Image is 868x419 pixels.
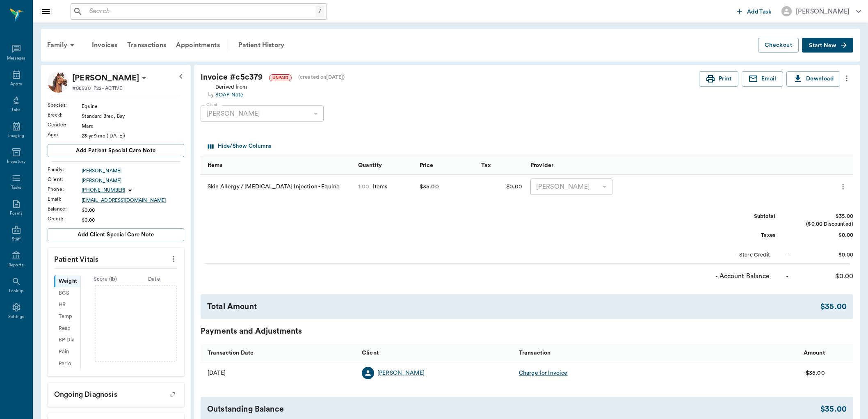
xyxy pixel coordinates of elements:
[792,271,853,281] div: $0.00
[477,156,526,174] div: Tax
[519,369,568,377] div: Charge for Invoice
[201,156,354,174] div: Items
[82,122,184,130] div: Mare
[7,55,26,62] div: Messages
[362,341,379,364] div: Client
[54,299,80,311] div: HR
[208,369,226,377] div: 10/03/25
[208,154,222,177] div: Items
[8,391,28,411] iframe: Intercom live chat
[54,346,80,358] div: Pain
[201,325,853,337] div: Payments and Adjustments
[48,205,82,213] div: Balance :
[78,230,154,239] span: Add client Special Care Note
[792,251,853,259] div: $0.00
[48,248,184,268] p: Patient Vitals
[792,213,853,220] div: $35.00
[171,35,225,55] a: Appointments
[72,71,139,85] div: Lista Harrison
[699,71,738,87] button: Print
[9,288,23,294] div: Lookup
[370,183,388,191] div: Items
[54,287,80,299] div: BCS
[358,344,515,362] div: Client
[82,167,184,174] a: [PERSON_NAME]
[54,334,80,346] div: BP Dia
[82,103,184,110] div: Equine
[820,403,847,415] div: $35.00
[358,183,370,191] div: 1.00
[87,35,122,55] a: Invoices
[12,236,21,243] div: Staff
[477,175,526,199] div: $0.00
[7,159,25,165] div: Inventory
[708,271,770,281] div: - Account Balance
[530,154,553,177] div: Provider
[48,215,82,222] div: Credit :
[233,35,289,55] a: Patient History
[82,197,184,204] div: [EMAIL_ADDRESS][DOMAIN_NAME]
[48,228,184,241] button: Add client Special Care Note
[12,107,21,113] div: Labs
[48,195,82,203] div: Email :
[48,176,82,183] div: Client :
[358,154,382,177] div: Quantity
[270,75,291,81] span: UNPAID
[72,71,139,85] p: [PERSON_NAME]
[82,112,184,120] div: Standard Bred, Bay
[82,206,184,214] div: $0.00
[76,146,155,155] span: Add patient Special Care Note
[167,252,180,266] button: more
[530,179,612,195] div: [PERSON_NAME]
[792,220,853,228] div: ($0.00 Discounted)
[519,341,551,364] div: Transaction
[208,341,254,364] div: Transaction Date
[48,166,82,173] div: Family :
[786,271,788,281] div: -
[786,71,840,87] button: Download
[298,73,345,81] div: (created on [DATE] )
[672,344,829,362] div: Amount
[515,344,672,362] div: Transaction
[804,341,825,364] div: Amount
[354,156,416,174] div: Quantity
[215,91,247,99] a: SOAP Note
[377,369,425,377] div: [PERSON_NAME]
[130,275,178,283] div: Date
[82,132,184,140] div: 23 yr 9 mo ([DATE])
[792,231,853,239] div: $0.00
[122,35,171,55] a: Transactions
[775,4,868,19] button: [PERSON_NAME]
[54,311,80,323] div: Temp
[82,177,184,184] a: [PERSON_NAME]
[11,185,21,191] div: Tasks
[802,38,853,53] button: Start New
[9,262,24,268] div: Reports
[54,323,80,334] div: Resp
[215,82,247,99] div: Derived from
[526,156,680,174] div: Provider
[201,175,354,199] div: Skin Allergy / [MEDICAL_DATA] Injection - Equine
[201,71,699,83] div: Invoice # c5c379
[8,133,24,139] div: Imaging
[207,403,820,415] div: Outstanding Balance
[206,102,217,108] label: Client
[734,4,775,19] button: Add Task
[201,105,324,122] div: [PERSON_NAME]
[714,213,775,220] div: Subtotal
[708,251,770,259] div: - Store Credit
[48,131,82,138] div: Age :
[714,231,775,239] div: Taxes
[758,38,799,53] button: Checkout
[54,275,80,287] div: Weight
[48,111,82,119] div: Breed :
[420,181,439,193] div: $35.00
[820,301,847,313] div: $35.00
[416,156,477,174] div: Price
[786,251,788,259] div: -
